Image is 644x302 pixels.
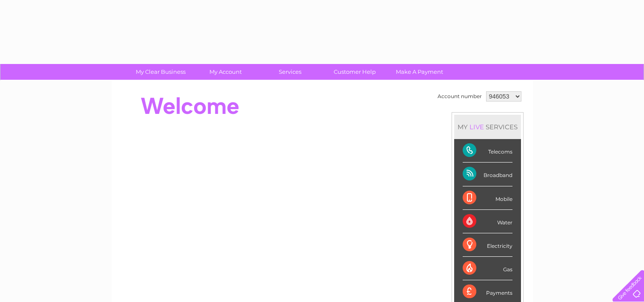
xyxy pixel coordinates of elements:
div: Broadband [463,163,512,186]
div: Mobile [463,186,512,210]
a: My Account [190,64,260,80]
a: Services [255,64,325,80]
a: My Clear Business [126,64,196,80]
div: Telecoms [463,139,512,163]
div: Water [463,210,512,233]
div: MY SERVICES [454,115,521,139]
div: LIVE [468,123,486,131]
a: Customer Help [320,64,390,80]
td: Account number [435,89,484,104]
a: Make A Payment [384,64,455,80]
div: Gas [463,257,512,280]
div: Electricity [463,233,512,257]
